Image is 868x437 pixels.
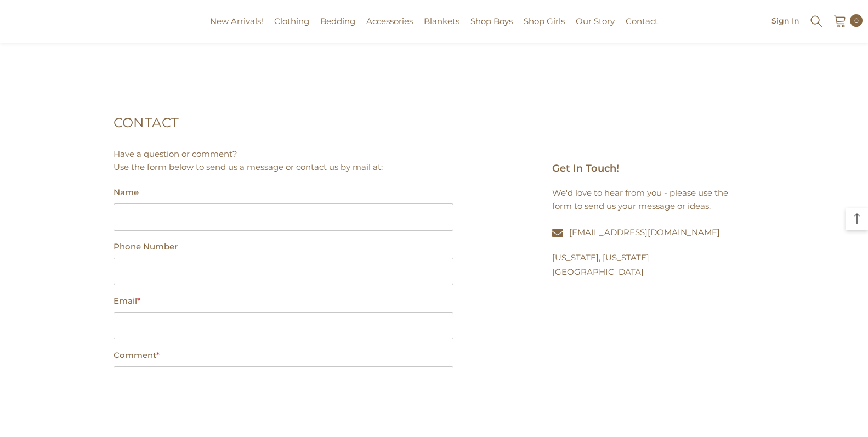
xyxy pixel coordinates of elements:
a: Sign In [771,16,799,25]
span: Accessories [366,16,413,26]
label: Name [114,186,453,199]
span: Sign In [771,17,799,25]
summary: Search [809,13,824,29]
label: Email [114,294,453,308]
div: We'd love to hear from you - please use the form to send us your message or ideas. [552,186,739,213]
span: New Arrivals! [210,16,263,26]
h2: Get In Touch! [552,161,739,186]
a: Blankets [418,15,465,43]
span: Our Story [576,16,615,26]
a: Shop Boys [465,15,518,43]
a: Bedding [315,15,361,43]
span: 0 [854,15,859,27]
span: Shop Boys [470,16,513,26]
span: Have a question or comment? Use the form below to send us a message or contact us by mail at: [114,149,383,172]
a: Contact [620,15,663,43]
a: Accessories [361,15,418,43]
span: Clothing [274,16,309,26]
a: Clothing [269,15,315,43]
a: Our Story [570,15,620,43]
span: Shop Girls [524,16,565,26]
a: Pimalu [5,18,40,26]
label: Phone number [114,240,453,253]
label: Comment [114,349,453,362]
a: [EMAIL_ADDRESS][DOMAIN_NAME] [569,227,720,237]
h1: Contact [114,97,755,147]
span: Contact [626,16,658,26]
a: Shop Girls [518,15,570,43]
span: Bedding [320,16,355,26]
a: New Arrivals! [205,15,269,43]
span: Blankets [424,16,459,26]
p: [US_STATE], [US_STATE] [GEOGRAPHIC_DATA] [552,251,739,279]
